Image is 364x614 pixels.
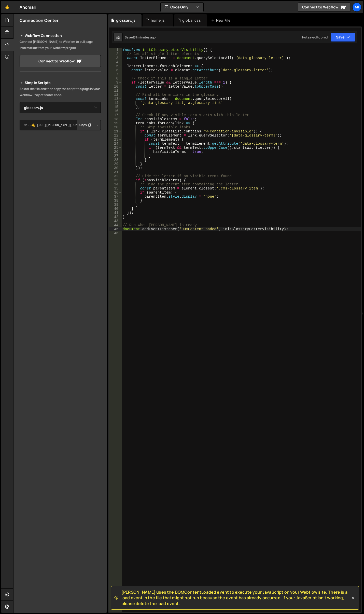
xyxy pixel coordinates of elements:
div: Not saved to prod [302,35,328,39]
h2: Connection Center [20,18,59,23]
div: 6 [109,68,122,72]
div: 2 [109,52,122,56]
div: 36 [109,190,122,195]
div: 4 [109,60,122,64]
div: 23 [109,138,122,142]
div: 19 [109,121,122,125]
iframe: YouTube video player [20,188,101,234]
div: 46 [109,231,122,235]
p: Select the file and then copy the script to a page in your Webflow Project footer code. [20,86,101,98]
div: home.js [151,18,165,23]
h2: Webflow Connection [20,33,101,39]
textarea: <!--🤙 [URL][PERSON_NAME][DOMAIN_NAME]> <script>document.addEventListener("DOMContentLoaded", func... [20,120,101,130]
div: 38 [109,199,122,203]
button: Copy [77,120,94,130]
div: 33 [109,178,122,182]
div: 31 [109,170,122,174]
div: 3 [109,56,122,60]
div: 21 [109,129,122,133]
div: Button group with nested dropdown [77,120,101,130]
div: 44 [109,223,122,227]
div: 28 [109,158,122,162]
div: 22 [109,133,122,138]
div: 34 [109,182,122,186]
button: Save [331,33,355,42]
div: 15 [109,105,122,109]
div: 17 [109,113,122,117]
iframe: YouTube video player [20,139,101,185]
div: 9 [109,80,122,85]
button: Code Only [161,3,203,12]
div: 35 [109,186,122,190]
div: 18 [109,117,122,121]
div: global.css [182,18,201,23]
div: 16 [109,109,122,113]
div: 12 [109,93,122,97]
div: 41 [109,211,122,215]
a: Mi [352,3,361,12]
div: 24 [109,142,122,146]
div: glossary.js [116,18,135,23]
div: 45 [109,227,122,231]
span: [PERSON_NAME] uses the DOMContentLoaded event to execute your JavaScript on your Webflow site. Th... [121,589,351,606]
div: 8 [109,76,122,80]
a: 🤙 [1,1,13,13]
div: 7 [109,72,122,76]
p: Connect [PERSON_NAME] to Webflow to pull page information from your Webflow project [20,39,101,51]
div: Saved [125,35,156,39]
div: 29 [109,162,122,166]
div: 1 [109,48,122,52]
a: Connect to Webflow [298,3,351,12]
div: 5 [109,64,122,68]
div: 20 [109,125,122,129]
div: 32 [109,174,122,178]
div: 11 [109,89,122,93]
div: 13 [109,97,122,101]
h2: Simple Scripts [20,80,101,86]
div: 31 minutes ago [134,35,156,39]
div: 37 [109,195,122,199]
div: 40 [109,207,122,211]
div: 42 [109,215,122,219]
div: Anomali [20,4,36,10]
div: 26 [109,150,122,154]
div: 43 [109,219,122,223]
div: 27 [109,154,122,158]
a: Connect to Webflow [20,55,101,67]
div: New File [211,18,232,23]
div: 30 [109,166,122,170]
div: 14 [109,101,122,105]
div: 39 [109,203,122,207]
div: 25 [109,146,122,150]
div: 10 [109,85,122,89]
